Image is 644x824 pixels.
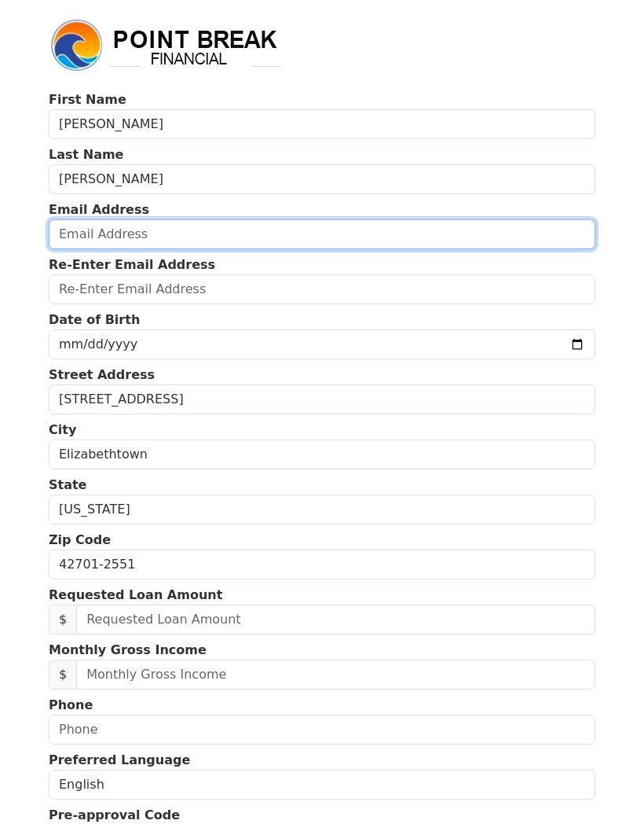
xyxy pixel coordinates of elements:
strong: Preferred Language [49,752,190,767]
strong: City [49,422,76,437]
strong: Email Address [49,202,149,217]
span: $ [49,605,77,635]
strong: Last Name [49,147,123,162]
strong: State [49,477,86,492]
strong: Phone [49,697,93,712]
input: Monthly Gross Income [76,660,595,690]
strong: Zip Code [49,532,111,547]
input: Street Address [49,384,595,414]
input: First Name [49,109,595,139]
input: Email Address [49,219,595,249]
input: Last Name [49,164,595,194]
input: City [49,440,595,469]
img: logo.png [49,17,284,74]
strong: Street Address [49,367,155,382]
span: $ [49,660,77,690]
strong: Pre-approval Code [49,807,180,822]
strong: Re-Enter Email Address [49,257,215,272]
input: Requested Loan Amount [76,605,595,635]
input: Re-Enter Email Address [49,274,595,304]
strong: First Name [49,92,126,107]
strong: Requested Loan Amount [49,587,222,602]
input: Phone [49,715,595,745]
strong: Date of Birth [49,312,140,327]
p: Monthly Gross Income [49,641,595,660]
input: Zip Code [49,550,595,579]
